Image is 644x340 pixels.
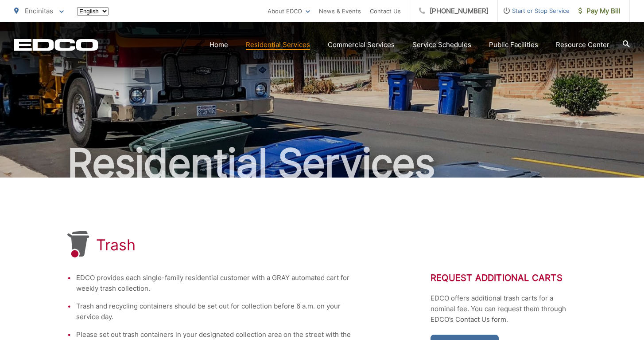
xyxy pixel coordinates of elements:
h2: Residential Services [14,141,630,186]
li: EDCO provides each single-family residential customer with a GRAY automated cart for weekly trash... [76,273,360,294]
a: Resource Center [556,40,609,50]
a: Commercial Services [328,40,395,50]
li: Trash and recycling containers should be set out for collection before 6 a.m. on your service day. [76,301,360,322]
a: Service Schedules [412,40,471,50]
span: Encinitas [25,7,53,15]
a: Contact Us [370,6,401,16]
a: Public Facilities [489,40,538,50]
a: About EDCO [268,6,310,16]
a: EDCD logo. Return to the homepage. [14,39,98,51]
h2: Request Additional Carts [431,273,577,283]
a: Home [209,40,228,50]
p: EDCO offers additional trash carts for a nominal fee. You can request them through EDCO’s Contact... [431,293,577,325]
a: News & Events [319,6,361,16]
h1: Trash [96,236,136,254]
a: Residential Services [246,40,310,50]
select: Select a language [77,7,109,16]
span: Pay My Bill [578,6,621,16]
